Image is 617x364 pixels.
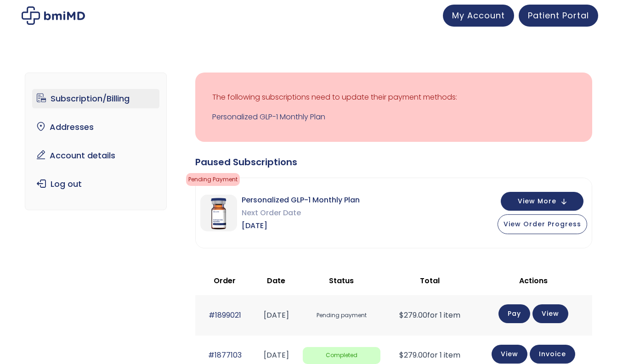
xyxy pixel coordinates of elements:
span: Patient Portal [528,10,589,21]
a: Addresses [32,118,159,137]
p: The following subscriptions need to update their payment methods: [212,91,575,104]
span: Pending payment [303,307,380,324]
a: Subscription/Billing [32,89,159,108]
span: Personalized GLP-1 Monthly Plan [242,194,360,207]
a: Invoice [530,345,575,364]
span: Completed [303,347,380,364]
time: [DATE] [264,350,289,360]
span: Next Order Date [242,207,360,219]
a: Pay [498,304,530,323]
a: View [532,304,568,323]
span: Status [329,275,354,286]
span: My Account [452,10,505,21]
a: My Account [443,5,514,27]
span: 279.00 [399,350,427,360]
span: $ [399,310,404,320]
span: $ [399,350,404,360]
nav: Account pages [25,73,167,210]
td: for 1 item [385,295,475,335]
span: [DATE] [242,219,360,232]
a: Account details [32,146,159,165]
a: #1899021 [209,310,241,320]
a: Log out [32,174,159,194]
span: Total [420,275,440,286]
span: 279.00 [399,310,427,320]
a: Patient Portal [519,5,598,27]
button: View More [501,192,583,211]
div: Paused Subscriptions [195,156,592,168]
span: Date [267,275,285,286]
a: #1877103 [208,350,242,360]
a: View [492,345,527,364]
span: Order [214,275,236,286]
span: View More [518,198,556,204]
a: Personalized GLP-1 Monthly Plan [212,111,575,123]
time: [DATE] [264,310,289,320]
button: View Order Progress [498,214,587,234]
span: Pending Payment [186,173,240,186]
img: My account [22,6,85,25]
span: Actions [519,275,548,286]
span: View Order Progress [504,219,581,229]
